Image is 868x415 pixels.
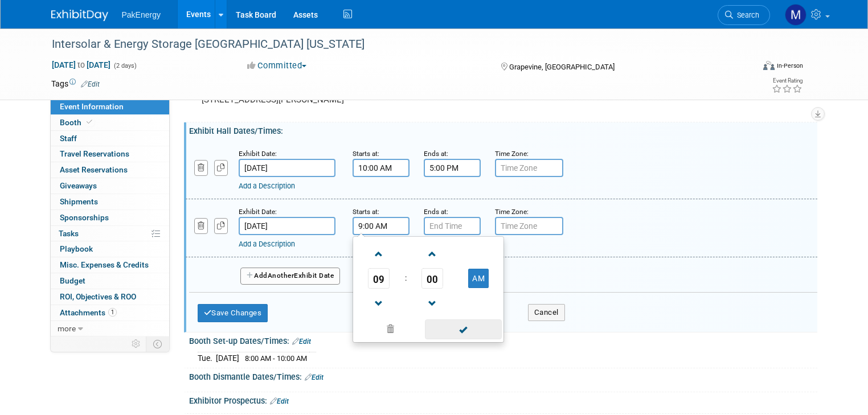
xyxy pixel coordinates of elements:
span: 8:00 AM - 10:00 AM [245,354,307,363]
a: Staff [51,131,169,146]
input: Time Zone [495,159,563,177]
div: Booth Dismantle Dates/Times: [189,368,817,383]
a: Travel Reservations [51,146,169,162]
td: : [403,268,409,289]
button: AM [468,269,489,288]
button: Cancel [528,304,565,321]
small: Starts at: [353,208,379,216]
span: Asset Reservations [60,165,128,174]
span: Search [733,11,759,19]
span: ROI, Objectives & ROO [60,292,136,301]
a: Sponsorships [51,210,169,225]
input: Date [239,217,335,235]
a: Increment Hour [368,239,390,268]
span: Playbook [60,244,93,253]
span: Tasks [59,229,79,238]
span: Another [268,272,294,280]
a: Decrement Minute [421,289,443,318]
input: End Time [424,217,481,235]
span: Giveaways [60,181,97,190]
button: Save Changes [198,304,268,322]
small: Ends at: [424,150,448,158]
a: Add a Description [239,240,295,248]
td: Toggle Event Tabs [146,336,169,351]
span: 1 [108,308,117,317]
span: Travel Reservations [60,149,129,158]
small: Time Zone: [495,150,529,158]
small: Exhibit Date: [239,150,277,158]
a: Edit [292,338,311,346]
span: [DATE] [DATE] [51,60,111,70]
a: Search [718,5,770,25]
input: End Time [424,159,481,177]
span: to [76,60,87,69]
span: more [58,324,76,333]
a: Misc. Expenses & Credits [51,257,169,273]
td: Tue. [198,352,216,364]
a: Clear selection [355,322,426,338]
i: Booth reservation complete [87,119,92,125]
a: more [51,321,169,336]
a: Playbook [51,241,169,257]
input: Start Time [353,159,410,177]
input: Date [239,159,335,177]
a: ROI, Objectives & ROO [51,289,169,305]
input: Time Zone [495,217,563,235]
span: Misc. Expenses & Credits [60,260,149,269]
div: Event Rating [772,78,803,84]
a: Edit [305,373,324,381]
span: Pick Minute [421,268,443,289]
a: Booth [51,115,169,130]
span: (2 days) [113,62,137,69]
span: Staff [60,134,77,143]
span: Pick Hour [368,268,390,289]
a: Done [424,322,502,338]
a: Shipments [51,194,169,209]
a: Attachments1 [51,305,169,321]
small: Starts at: [353,150,379,158]
div: Exhibitor Prospectus: [189,392,817,407]
div: Intersolar & Energy Storage [GEOGRAPHIC_DATA] [US_STATE] [48,34,739,55]
img: Format-Inperson.png [763,61,775,70]
span: PakEnergy [122,10,161,19]
input: Start Time [353,217,410,235]
span: Attachments [60,308,117,317]
span: Event Information [60,102,124,111]
a: Increment Minute [421,239,443,268]
span: Grapevine, [GEOGRAPHIC_DATA] [509,63,615,71]
a: Edit [81,80,100,88]
td: [DATE] [216,352,239,364]
a: Giveaways [51,178,169,194]
div: In-Person [776,61,803,70]
img: ExhibitDay [51,10,108,21]
img: Mary Walker [785,4,806,26]
div: Exhibit Hall Dates/Times: [189,122,817,137]
a: Add a Description [239,182,295,190]
td: Tags [51,78,100,89]
a: Event Information [51,99,169,114]
a: Budget [51,273,169,289]
span: Budget [60,276,85,285]
span: Sponsorships [60,213,109,222]
small: Ends at: [424,208,448,216]
a: Edit [270,397,289,405]
td: Personalize Event Tab Strip [126,336,146,351]
div: Event Format [692,59,803,76]
small: Time Zone: [495,208,529,216]
button: Committed [243,60,311,72]
a: Decrement Hour [368,289,390,318]
a: Tasks [51,226,169,241]
span: Shipments [60,197,98,206]
div: Booth Set-up Dates/Times: [189,332,817,347]
button: AddAnotherExhibit Date [240,268,341,285]
a: Asset Reservations [51,162,169,178]
small: Exhibit Date: [239,208,277,216]
span: Booth [60,118,95,127]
